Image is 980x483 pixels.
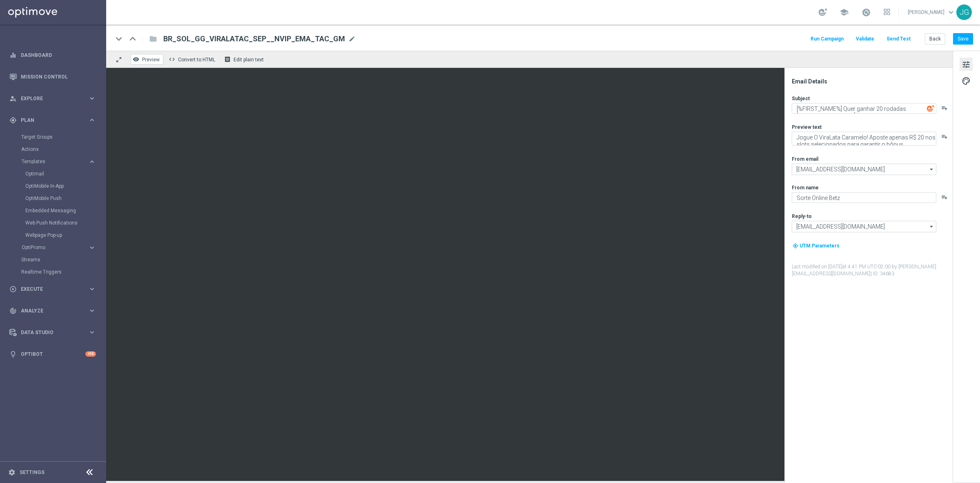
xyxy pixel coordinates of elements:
[22,159,88,164] div: Templates
[25,220,85,226] a: Web Push Notifications
[792,213,812,220] label: Reply-to
[962,76,971,86] span: palette
[20,470,45,475] a: Settings
[21,44,96,66] a: Dashboard
[21,287,88,292] span: Execute
[9,343,96,365] div: Optibot
[21,308,88,313] span: Analyze
[234,57,264,63] span: Edit plain text
[21,330,88,335] span: Data Studio
[21,66,96,88] a: Mission Control
[222,54,267,65] button: receipt Edit plain text
[871,271,894,276] span: | ID: 34683
[792,124,822,130] label: Preview text
[21,158,96,165] button: Templates keyboard_arrow_right
[25,207,85,214] a: Embedded Messaging
[793,243,798,249] i: my_location
[885,34,912,45] button: Send Test
[25,217,105,229] div: Web Push Notifications
[9,329,88,336] div: Data Studio
[960,74,973,87] button: palette
[9,307,17,315] i: track_changes
[9,66,96,88] div: Mission Control
[9,329,96,336] button: Data Studio keyboard_arrow_right
[25,168,105,180] div: Optimail
[21,343,85,365] a: Optibot
[9,95,88,102] div: Explore
[9,95,17,102] i: person_search
[960,58,973,71] button: tune
[224,56,231,63] i: receipt
[928,221,936,232] i: arrow_drop_down
[25,229,105,241] div: Webpage Pop-up
[9,52,17,59] i: equalizer
[22,159,80,164] span: Templates
[21,155,105,241] div: Templates
[9,95,96,102] button: person_search Explore keyboard_arrow_right
[9,74,96,80] div: Mission Control
[792,263,952,277] label: Last modified on [DATE] at 4:41 PM UTC-02:00 by [PERSON_NAME][EMAIL_ADDRESS][DOMAIN_NAME]
[9,52,96,58] button: equalizer Dashboard
[907,6,956,18] a: [PERSON_NAME]keyboard_arrow_down
[856,36,874,42] span: Validate
[925,33,945,45] button: Back
[792,184,819,191] label: From name
[88,328,96,336] i: keyboard_arrow_right
[88,158,96,166] i: keyboard_arrow_right
[21,244,96,251] div: OptiPromo keyboard_arrow_right
[9,351,96,357] button: lightbulb Optibot +10
[142,57,160,63] span: Preview
[928,164,936,175] i: arrow_drop_down
[9,285,17,293] i: play_circle_outline
[25,180,105,192] div: OptiMobile In-App
[25,183,85,189] a: OptiMobile In-App
[167,54,219,65] button: code Convert to HTML
[9,117,88,124] div: Plan
[88,116,96,124] i: keyboard_arrow_right
[792,241,840,250] button: my_location UTM Parameters
[163,34,345,44] span: BR_SOL_GG_VIRALATAC_SEP__NVIP_EMA_TAC_GM
[22,245,88,250] div: OptiPromo
[792,95,810,102] label: Subject
[956,4,972,20] div: JG
[9,286,96,292] div: play_circle_outline Execute keyboard_arrow_right
[88,244,96,252] i: keyboard_arrow_right
[855,34,875,45] button: Validate
[21,241,105,254] div: OptiPromo
[9,350,17,358] i: lightbulb
[21,96,88,101] span: Explore
[21,143,105,155] div: Actions
[21,134,85,140] a: Target Groups
[792,78,952,85] div: Email Details
[133,56,139,63] i: remove_red_eye
[9,117,96,124] button: gps_fixed Plan keyboard_arrow_right
[25,204,105,217] div: Embedded Messaging
[25,192,105,204] div: OptiMobile Push
[9,285,88,293] div: Execute
[809,34,845,45] button: Run Campaign
[21,269,85,275] a: Realtime Triggers
[178,57,215,63] span: Convert to HTML
[9,308,96,314] button: track_changes Analyze keyboard_arrow_right
[21,118,88,123] span: Plan
[21,256,85,263] a: Streams
[792,156,818,162] label: From email
[941,105,948,111] button: playlist_add
[941,133,948,140] button: playlist_add
[131,54,163,65] button: remove_red_eye Preview
[941,194,948,200] button: playlist_add
[22,245,80,250] span: OptiPromo
[25,171,85,177] a: Optimail
[9,307,88,315] div: Analyze
[840,8,849,17] span: school
[85,351,96,357] div: +10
